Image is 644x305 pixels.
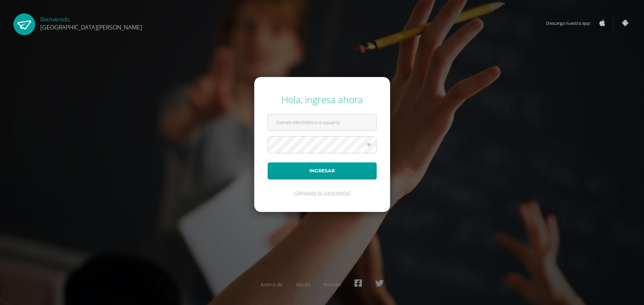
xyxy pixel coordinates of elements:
div: Hola, ingresa ahora [268,93,377,106]
span: Descarga nuestra app: [546,17,597,29]
a: Ayuda [296,281,310,288]
button: Ingresar [268,162,377,179]
input: Correo electrónico o usuario [268,114,376,131]
a: Acerca de [261,281,283,288]
a: Presskit [324,281,341,288]
span: [GEOGRAPHIC_DATA][PERSON_NAME] [40,23,142,31]
div: Bienvenido, [40,13,142,31]
a: ¿Olvidaste tu contraseña? [293,189,351,196]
